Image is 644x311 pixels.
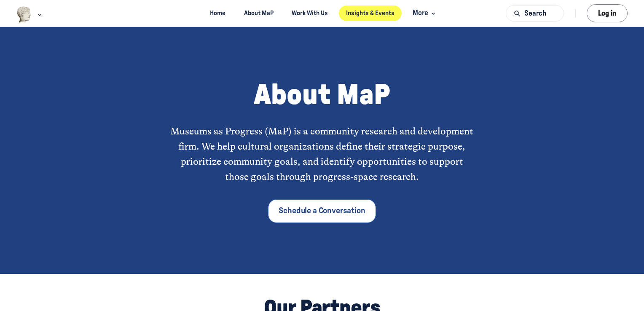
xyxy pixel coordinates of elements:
[284,5,335,21] a: Work With Us
[94,38,117,48] span: Email
[279,205,365,217] p: Schedule a Conversation
[339,5,402,21] a: Insights & Events
[236,5,281,21] a: About MaP
[506,5,564,21] button: Search
[1,50,89,69] input: Enter name
[170,126,475,182] span: Museums as Progress (MaP) is a community research and development firm. We help cultural organiza...
[1,38,24,48] span: Name
[254,80,390,110] span: About MaP
[405,5,441,21] button: More
[203,5,233,21] a: Home
[94,50,182,69] input: Enter email
[187,50,288,69] button: Send Me the Newsletter
[16,5,44,24] button: Museums as Progress logo
[587,4,628,22] button: Log in
[268,199,376,223] a: Schedule a Conversation
[16,6,32,23] img: Museums as Progress logo
[413,8,437,19] span: More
